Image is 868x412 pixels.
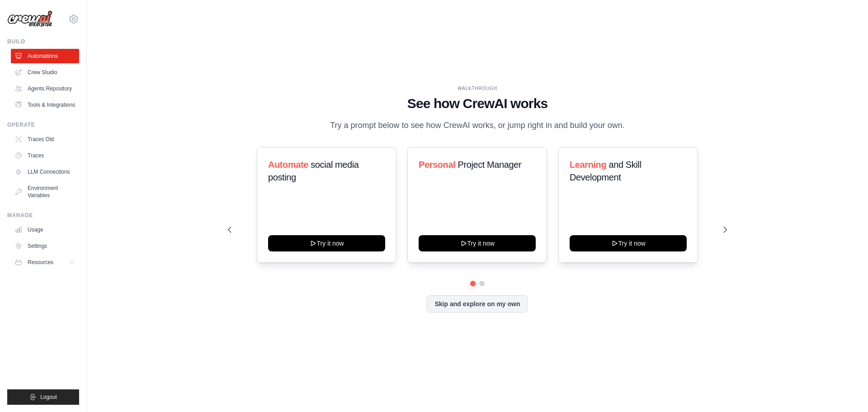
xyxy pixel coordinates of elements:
a: Settings [11,239,79,253]
span: Automate [268,160,308,170]
span: Learning [570,160,606,170]
a: Usage [11,223,79,237]
a: Automations [11,49,79,63]
p: Try a prompt below to see how CrewAI works, or jump right in and build your own. [325,119,629,132]
div: Build [7,38,79,45]
button: Try it now [419,235,536,251]
span: Personal [419,160,455,170]
div: Operate [7,121,79,128]
span: Logout [40,393,57,401]
span: Resources [28,259,53,266]
a: Traces Old [11,132,79,147]
a: LLM Connections [11,165,79,179]
button: Try it now [570,235,687,251]
span: Project Manager [458,160,522,170]
div: WALKTHROUGH [228,85,727,92]
button: Resources [11,255,79,270]
span: and Skill Development [570,160,641,182]
a: Crew Studio [11,65,79,80]
button: Try it now [268,235,385,251]
iframe: Chat Widget [823,369,868,412]
h1: See how CrewAI works [228,95,727,112]
a: Traces [11,148,79,163]
img: Logo [7,10,52,28]
button: Logout [7,389,79,405]
button: Skip and explore on my own [427,295,528,313]
a: Agents Repository [11,81,79,96]
a: Environment Variables [11,181,79,203]
a: Tools & Integrations [11,98,79,112]
span: social media posting [268,160,359,182]
div: Manage [7,212,79,219]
